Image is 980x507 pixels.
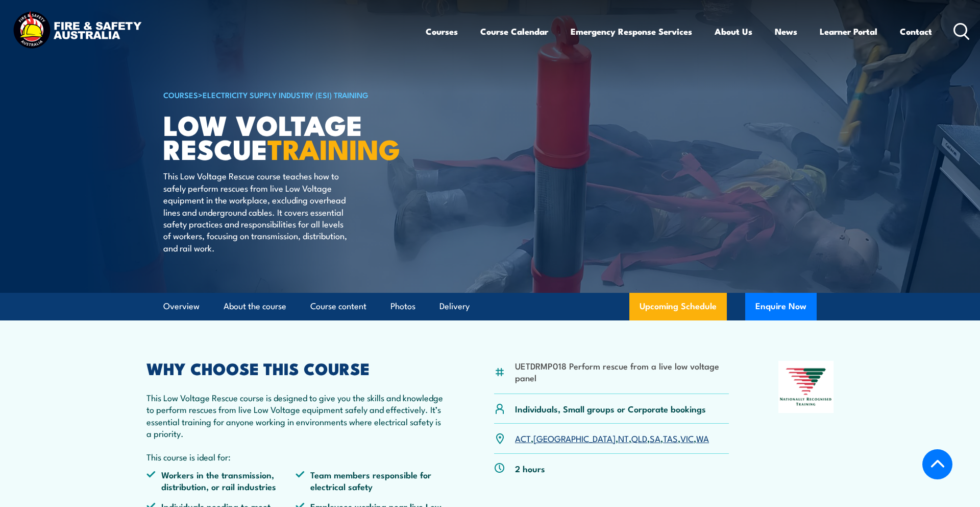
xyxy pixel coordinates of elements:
[146,391,445,440] p: This Low Voltage Rescue course is designed to give you the skills and knowledge to perform rescue...
[696,432,709,444] a: WA
[163,293,200,320] a: Overview
[267,127,400,169] strong: TRAINING
[820,18,877,45] a: Learner Portal
[310,293,366,320] a: Course content
[745,293,817,320] button: Enquire Now
[680,432,694,444] a: VIC
[778,361,834,413] img: Nationally Recognised Training logo.
[224,293,286,320] a: About the course
[163,88,415,101] h6: >
[515,432,531,444] a: ACT
[775,18,797,45] a: News
[650,432,660,444] a: SA
[439,293,470,320] a: Delivery
[480,18,548,45] a: Course Calendar
[515,463,545,474] p: 2 hours
[203,89,369,100] a: Electricity Supply Industry (ESI) Training
[618,432,629,444] a: NT
[426,18,458,45] a: Courses
[163,112,415,160] h1: Low Voltage Rescue
[296,469,445,493] li: Team members responsible for electrical safety
[515,403,706,414] p: Individuals, Small groups or Corporate bookings
[146,469,296,493] li: Workers in the transmission, distribution, or rail industries
[900,18,932,45] a: Contact
[571,18,692,45] a: Emergency Response Services
[390,293,415,320] a: Photos
[146,361,445,375] h2: WHY CHOOSE THIS COURSE
[631,432,647,444] a: QLD
[515,432,709,444] p: , , , , , , ,
[715,18,752,45] a: About Us
[163,170,350,253] p: This Low Voltage Rescue course teaches how to safely perform rescues from live Low Voltage equipm...
[629,293,727,320] a: Upcoming Schedule
[533,432,616,444] a: [GEOGRAPHIC_DATA]
[663,432,678,444] a: TAS
[515,360,729,384] li: UETDRMP018 Perform rescue from a live low voltage panel
[163,89,198,100] a: COURSES
[146,451,445,463] p: This course is ideal for:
